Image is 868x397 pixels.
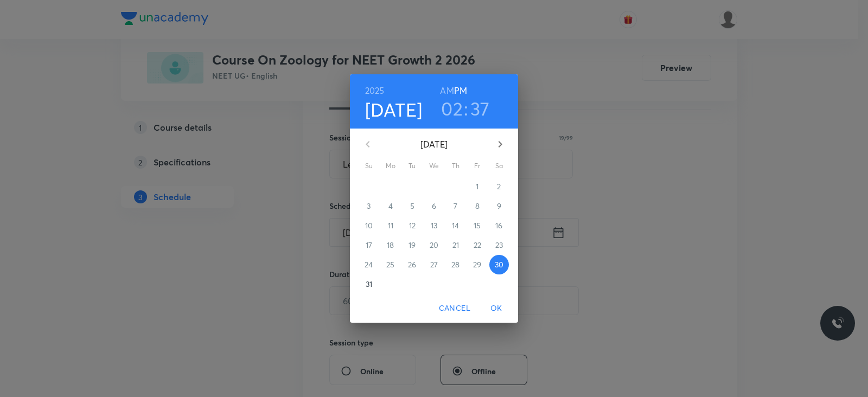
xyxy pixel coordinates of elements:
h3: : [464,97,468,120]
span: Mo [381,161,400,171]
button: 37 [470,97,490,120]
span: Sa [489,161,509,171]
p: 31 [366,279,372,290]
span: We [424,161,444,171]
span: Tu [403,161,422,171]
span: OK [483,302,509,315]
span: Th [446,161,465,171]
span: Su [359,161,379,171]
button: AM [440,83,454,98]
span: Fr [468,161,487,171]
span: Cancel [439,302,470,315]
button: 30 [489,255,509,274]
button: Cancel [435,298,475,318]
button: 31 [359,274,379,294]
button: 2025 [365,83,385,98]
button: OK [479,298,514,318]
button: [DATE] [365,98,423,121]
p: 30 [495,259,503,270]
button: 02 [441,97,463,120]
p: [DATE] [381,138,487,151]
button: PM [454,83,467,98]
